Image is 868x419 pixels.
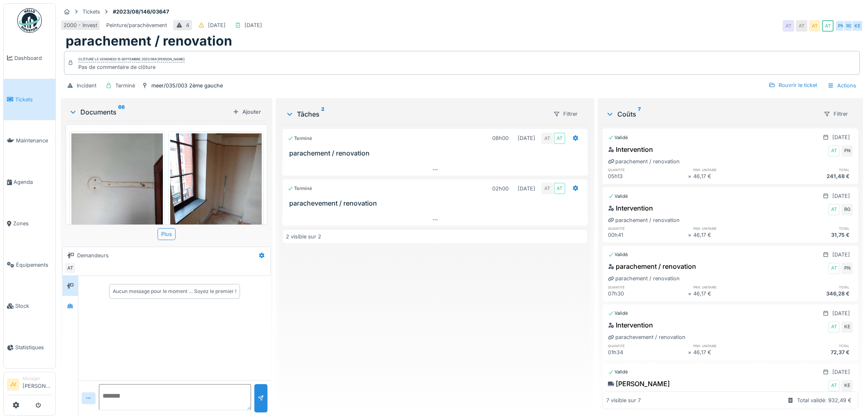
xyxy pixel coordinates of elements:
span: Zones [13,220,52,227]
div: AT [554,133,565,144]
div: Coûts [606,109,817,119]
span: Dashboard [14,54,52,62]
div: 08h00 [492,134,509,142]
div: KE [852,20,863,32]
div: Validé [608,134,628,141]
span: Équipements [16,261,52,269]
div: [DATE] [244,21,262,29]
div: Filtrer [820,108,852,120]
span: Agenda [14,178,52,186]
h6: prix unitaire [693,284,773,290]
div: × [688,348,693,356]
div: Tickets [82,8,100,16]
div: 7 visible sur 7 [606,396,641,404]
div: Peinture/parachèvement [106,21,167,29]
div: Pas de commentaire de clôture [78,63,185,71]
div: RG [841,204,853,215]
a: Tickets [4,79,55,120]
div: parachement / renovation [608,275,680,282]
div: Validé [608,193,628,200]
span: Statistiques [15,343,52,351]
div: [DATE] [832,133,850,141]
div: AT [828,321,840,333]
a: Zones [4,203,55,244]
div: AT [64,262,76,274]
div: AT [828,145,840,157]
div: Filtrer [550,108,581,120]
div: 46,17 € [693,290,773,298]
div: parachement / renovation [608,158,680,165]
h6: total [773,343,853,348]
div: PN [841,145,853,157]
div: parachement / renovation [608,261,696,271]
div: [DATE] [518,134,535,142]
div: RG [843,20,855,32]
sup: 66 [118,107,125,117]
h3: parachement / renovation [289,149,585,157]
div: AT [541,133,553,144]
div: 46,17 € [693,231,773,239]
h6: quantité [608,226,688,231]
li: [PERSON_NAME] [23,375,52,393]
div: [DATE] [832,251,850,259]
div: Intervention [608,203,653,213]
span: Stock [15,302,52,310]
div: [DATE] [832,368,850,376]
a: JV Manager[PERSON_NAME] [7,375,52,395]
div: 72,37 € [773,348,853,356]
div: AT [828,380,840,392]
div: AT [828,204,840,215]
h6: prix unitaire [693,343,773,348]
div: AT [541,183,553,194]
div: Tâches [286,109,547,119]
div: Validé [608,369,628,375]
div: × [688,290,693,298]
h6: prix unitaire [693,167,773,172]
div: Plus [158,228,176,240]
div: Clôturé le vendredi 15 septembre 2023 par [PERSON_NAME] [78,57,185,62]
h6: prix unitaire [693,226,773,231]
h6: total [773,226,853,231]
div: Validé [608,310,628,317]
div: 46,17 € [693,348,773,356]
div: PN [841,263,853,274]
h6: quantité [608,343,688,348]
a: Statistiques [4,327,55,368]
div: AT [554,183,565,194]
strong: #2023/08/146/03647 [110,8,172,16]
div: 46,17 € [693,172,773,180]
div: meer/035/003 2ème gauche [151,82,223,89]
div: Ajouter [229,106,264,117]
span: Tickets [15,96,52,103]
div: × [688,231,693,239]
div: AT [809,20,820,32]
div: Terminé [288,185,312,192]
div: [DATE] [832,309,850,317]
div: Terminé [288,135,312,142]
div: 4 [186,21,189,29]
div: Documents [69,107,229,117]
div: Terminé [115,82,135,89]
h6: total [773,167,853,172]
a: Équipements [4,244,55,286]
div: Intervention [608,320,653,330]
div: 241,48 € [773,172,853,180]
div: Aucun message pour le moment … Soyez le premier ! [113,288,236,295]
img: sqlzp85evq8o9yytofg1y88vswh3 [71,133,163,255]
div: 01h34 [608,348,688,356]
div: Intervention [608,144,653,154]
div: KE [841,321,853,333]
div: AT [822,20,834,32]
sup: 2 [321,109,324,119]
div: × [688,172,693,180]
div: [DATE] [518,185,535,192]
div: 05h13 [608,172,688,180]
img: Badge_color-CXgf-gQk.svg [17,8,42,33]
h6: quantité [608,167,688,172]
div: Actions [824,80,860,92]
h3: parachevement / renovation [289,199,585,207]
div: 31,75 € [773,231,853,239]
div: parachement / renovation [608,216,680,224]
div: Rouvrir le ticket [765,80,820,91]
div: PN [835,20,847,32]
